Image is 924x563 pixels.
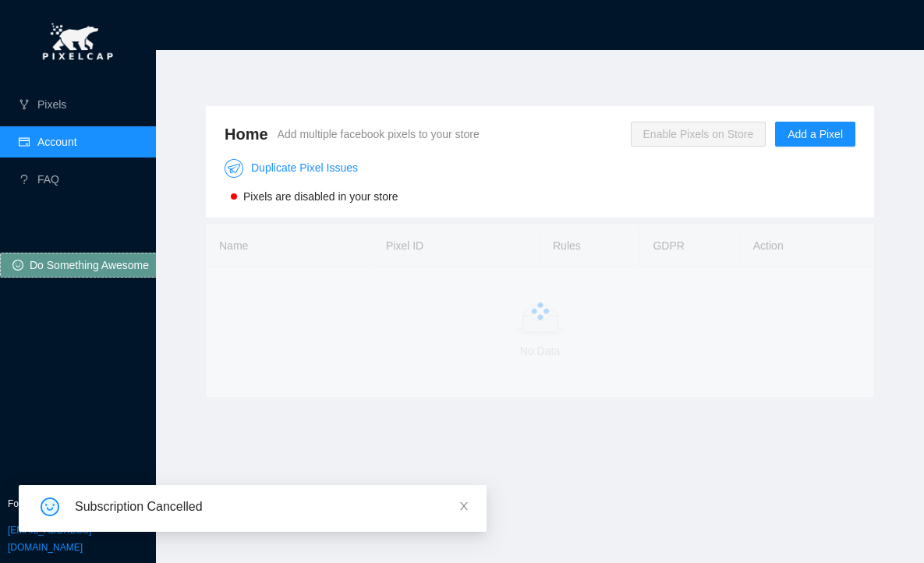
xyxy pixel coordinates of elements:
button: Add a Pixel [775,122,855,147]
span: Do Something Awesome [30,257,149,274]
a: FAQ [37,173,59,186]
p: For support please email: [8,497,148,512]
span: Add a Pixel [788,126,843,143]
img: pixel-cap.png [32,16,124,70]
span: Home [225,122,268,147]
span: smile [12,260,23,272]
span: smile [41,497,59,516]
span: Add multiple facebook pixels to your store [278,126,480,143]
div: Subscription Cancelled [75,497,468,516]
a: Pixels [37,98,66,111]
a: Account [37,136,77,148]
a: Duplicate Pixel Issues [225,161,358,174]
a: [EMAIL_ADDRESS][DOMAIN_NAME] [8,525,91,553]
img: Duplicate Pixel Issues [225,159,243,178]
span: Pixels are disabled in your store [243,190,398,203]
span: close [458,501,469,512]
